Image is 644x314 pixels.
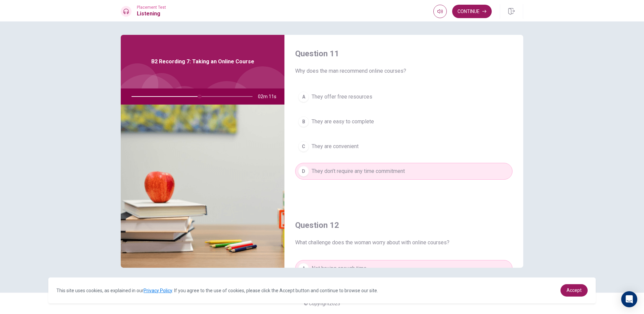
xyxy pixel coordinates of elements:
[312,93,372,101] span: They offer free resources
[312,118,374,126] span: They are easy to complete
[567,288,582,293] span: Accept
[298,116,309,127] div: B
[295,239,513,247] span: What challenge does the woman worry about with online courses?
[295,88,513,105] button: AThey offer free resources
[56,288,378,293] span: This site uses cookies, as explained in our . If you agree to the use of cookies, please click th...
[295,67,513,75] span: Why does the man recommend online courses?
[298,141,309,152] div: C
[295,220,513,231] h4: Question 12
[121,105,284,268] img: B2 Recording 7: Taking an Online Course
[48,277,596,303] div: cookieconsent
[560,284,588,297] a: dismiss cookie message
[295,138,513,155] button: CThey are convenient
[295,113,513,130] button: BThey are easy to complete
[298,166,309,177] div: D
[137,10,166,18] h1: Listening
[452,5,492,18] button: Continue
[295,163,513,180] button: DThey don’t require any time commitment
[295,48,513,59] h4: Question 11
[258,88,282,105] span: 02m 11s
[312,142,359,150] span: They are convenient
[304,301,340,306] span: © Copyright 2025
[137,5,166,10] span: Placement Test
[144,288,172,293] a: Privacy Policy
[295,260,513,277] button: ANot having enough time
[298,263,309,274] div: A
[312,167,405,175] span: They don’t require any time commitment
[298,91,309,102] div: A
[621,291,637,307] div: Open Intercom Messenger
[312,264,367,272] span: Not having enough time
[151,58,254,66] span: B2 Recording 7: Taking an Online Course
